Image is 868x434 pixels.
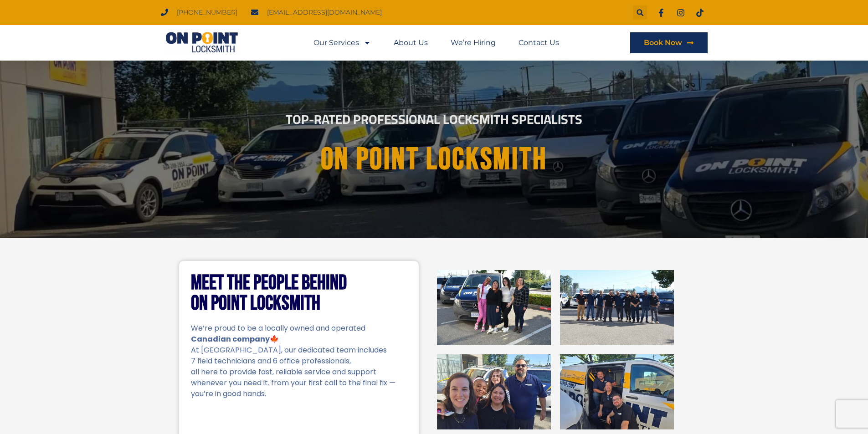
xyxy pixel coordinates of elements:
[191,334,407,356] p: 🍁 At [GEOGRAPHIC_DATA], our dedicated team includes
[437,354,551,429] img: On Point Locksmith Port Coquitlam, BC 3
[519,32,559,53] a: Contact Us
[313,32,371,53] a: Our Services
[633,5,647,20] div: Search
[189,143,680,177] h1: On point Locksmith
[191,388,407,399] p: you’re in good hands.
[191,378,407,388] p: whenever you need it. from your first call to the final fix —
[630,32,708,53] a: Book Now
[394,32,428,53] a: About Us
[265,6,382,19] span: [EMAIL_ADDRESS][DOMAIN_NAME]
[191,356,407,367] p: 7 field technicians and 6 office professionals,
[191,323,407,334] p: We’re proud to be a locally owned and operated
[191,367,407,378] p: all here to provide fast, reliable service and support
[181,113,688,126] h2: Top-Rated Professional Locksmith Specialists
[191,334,270,344] strong: Canadian company
[644,39,682,46] span: Book Now
[437,270,551,345] img: On Point Locksmith Port Coquitlam, BC 1
[175,6,237,19] span: [PHONE_NUMBER]
[560,270,674,345] img: On Point Locksmith Port Coquitlam, BC 2
[191,273,407,314] h2: Meet the People Behind On Point Locksmith
[451,32,496,53] a: We’re Hiring
[560,354,674,429] img: On Point Locksmith Port Coquitlam, BC 4
[313,32,559,53] nav: Menu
